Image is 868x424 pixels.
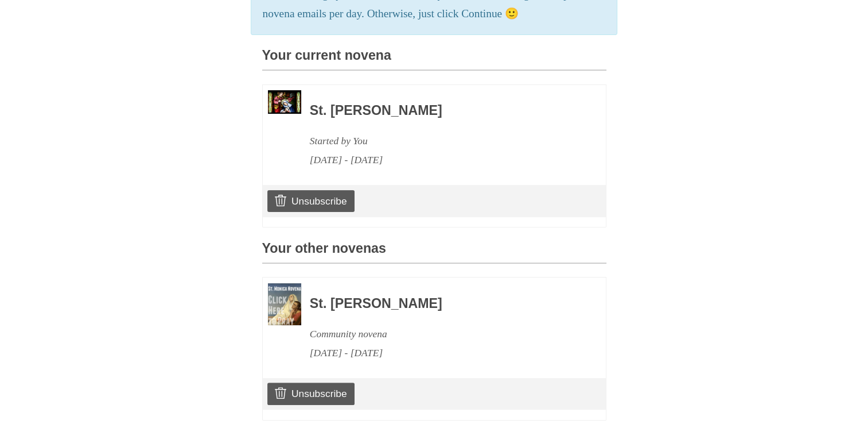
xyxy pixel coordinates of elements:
img: Novena image [268,90,301,113]
div: Community novena [310,325,575,344]
h3: Your current novena [262,48,606,71]
h3: St. [PERSON_NAME] [310,103,575,118]
a: Unsubscribe [267,190,354,212]
div: [DATE] - [DATE] [310,151,575,169]
h3: Your other novenas [262,241,606,264]
a: Unsubscribe [267,383,354,404]
div: [DATE] - [DATE] [310,344,575,363]
img: Novena image [268,283,301,325]
div: Started by You [310,132,575,151]
h3: St. [PERSON_NAME] [310,296,575,311]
